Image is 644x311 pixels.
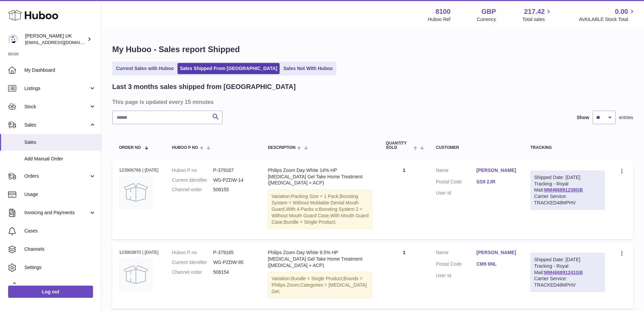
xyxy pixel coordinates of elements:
span: Returns [24,283,96,289]
a: MM466891241GB [544,270,583,275]
div: Shipped Date: [DATE] [534,174,601,181]
div: Huboo Ref [428,16,451,23]
div: 123903870 | [DATE] [119,249,159,256]
span: Settings [24,264,96,271]
span: Add Manual Order [24,156,96,162]
dt: Name [436,167,476,175]
dd: P-379165 [213,249,254,256]
span: 217.42 [524,7,545,16]
span: Usage [24,191,96,198]
dd: WG-PZDW-95 [213,259,254,266]
label: Show [577,114,589,121]
dt: User Id [436,190,476,196]
a: Sales Shipped From [GEOGRAPHIC_DATA] [177,63,280,74]
span: Sales [24,122,89,128]
dt: Postal Code [436,261,476,269]
dd: P-379167 [213,167,254,174]
a: MM466891238GB [544,187,583,193]
h1: My Huboo - Sales report Shipped [112,44,633,55]
span: Description [268,146,295,150]
a: 217.42 Total sales [522,7,552,23]
span: Cases [24,228,96,234]
dt: Name [436,249,476,258]
dt: User Id [436,272,476,279]
span: Orders [24,173,89,179]
a: Log out [8,286,93,298]
div: [PERSON_NAME] UK [25,33,86,46]
a: CM9 6NL [476,261,517,267]
span: Huboo P no [172,146,198,150]
span: Channels [24,246,96,252]
h3: This page is updated every 15 minutes [112,98,631,106]
dt: Current identifier [172,177,213,183]
div: Tracking - Royal Mail: [530,171,605,210]
a: Sales Not With Huboo [281,63,335,74]
img: emotion88hk@gmail.com [8,34,18,44]
span: Bundle = Single Product; [284,219,336,225]
span: Total sales [522,16,552,23]
td: 1 [379,160,429,239]
div: Variation: [268,272,372,298]
div: Shipped Date: [DATE] [534,257,601,263]
dt: Postal Code [436,179,476,187]
span: Boosting System 2 = Without Mouth Guard Case,With Mouth Guard Case; [271,206,368,225]
dt: Huboo P no [172,249,213,256]
a: SS9 2JR [476,179,517,185]
span: entries [619,114,633,121]
span: [EMAIL_ADDRESS][DOMAIN_NAME] [25,40,99,45]
dt: Channel order [172,269,213,275]
span: Boosting System = Without Moldable Dental Mouth Guard,With 4 Packs o; [271,194,359,212]
span: My Dashboard [24,67,96,73]
div: Carrier Service: TRACKED48MPHV [534,193,601,206]
dd: WG-PZDW-14 [213,177,254,183]
a: [PERSON_NAME] [476,167,517,174]
dt: Current identifier [172,259,213,266]
div: Tracking - Royal Mail: [530,253,605,292]
td: 1 [379,243,429,309]
dt: Huboo P no [172,167,213,174]
span: Quantity Sold [386,141,412,150]
span: Order No [119,146,141,150]
a: Current Sales with Huboo [114,63,176,74]
span: Packing Size = 1 Pack; [291,194,340,199]
div: Philips Zoom Day White 14% HP [MEDICAL_DATA] Gel Take Home Treatment ([MEDICAL_DATA] + ACP) [268,167,372,186]
div: Tracking [530,146,605,150]
span: Stock [24,104,89,110]
strong: GBP [481,7,496,16]
h2: Last 3 months sales shipped from [GEOGRAPHIC_DATA] [112,82,296,91]
div: Currency [477,16,496,23]
a: 0.00 AVAILABLE Stock Total [579,7,636,23]
dt: Channel order [172,186,213,193]
strong: 8100 [435,7,451,16]
div: Variation: [268,190,372,229]
dd: 508155 [213,186,254,193]
span: Bundle = Single Product; [291,276,343,281]
img: no-photo.jpg [119,175,153,209]
span: Listings [24,85,89,92]
span: Invoicing and Payments [24,209,89,216]
div: 123906766 | [DATE] [119,167,159,173]
div: Customer [436,146,517,150]
img: no-photo.jpg [119,258,153,291]
span: Categories = [MEDICAL_DATA] Gel; [271,282,367,294]
div: Carrier Service: TRACKED48MPHV [534,275,601,288]
span: 0.00 [615,7,628,16]
div: Philips Zoom Day White 9.5% HP [MEDICAL_DATA] Gel Take Home Treatment ([MEDICAL_DATA] + ACP) [268,249,372,269]
span: AVAILABLE Stock Total [579,16,636,23]
a: [PERSON_NAME] [476,249,517,256]
dd: 508154 [213,269,254,275]
span: Sales [24,139,96,146]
